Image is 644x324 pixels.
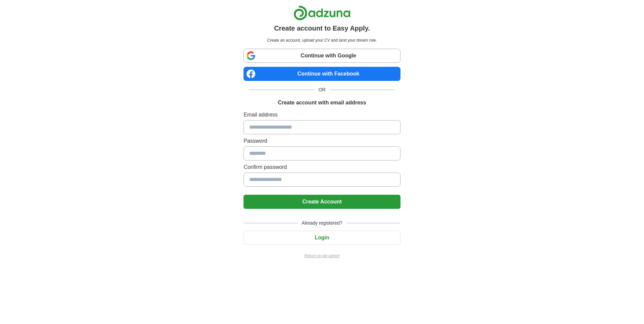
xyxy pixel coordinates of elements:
[244,235,400,240] a: Login
[245,37,399,43] p: Create an account, upload your CV and land your dream role.
[244,111,400,119] label: Email address
[244,49,400,63] a: Continue with Google
[244,163,400,171] label: Confirm password
[244,195,400,209] button: Create Account
[244,231,400,245] button: Login
[315,86,330,93] span: OR
[244,67,400,81] a: Continue with Facebook
[293,5,351,20] img: Adzuna logo
[244,137,400,145] label: Password
[244,253,400,259] a: Return to job advert
[298,220,346,227] span: Already registered?
[274,23,370,33] h1: Create account to Easy Apply.
[278,99,366,107] h1: Create account with email address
